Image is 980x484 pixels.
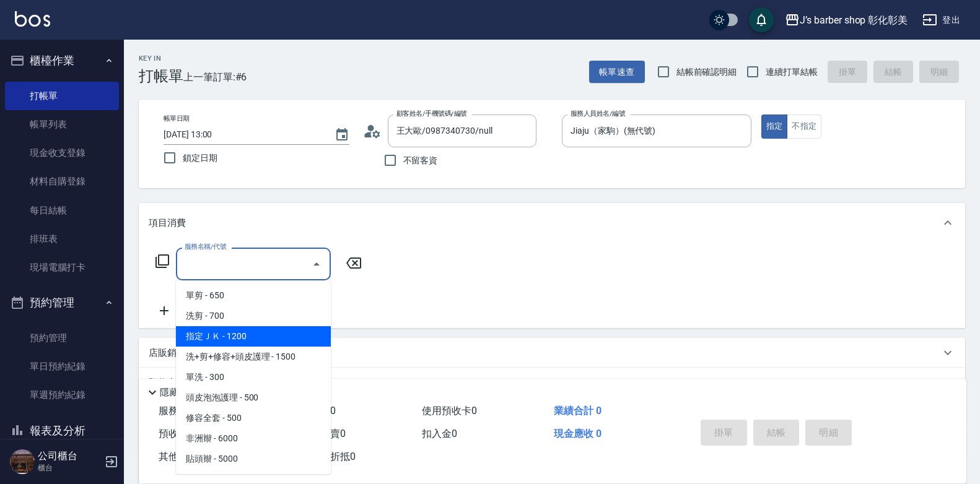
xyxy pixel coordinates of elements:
[5,381,119,409] a: 單週預約紀錄
[327,120,357,150] button: Choose date, selected date is 2025-08-23
[159,428,214,439] span: 預收卡販賣 0
[176,449,331,469] span: 貼頭辮 - 5000
[5,196,119,225] a: 每日結帳
[766,66,818,79] span: 連續打單結帳
[422,428,457,439] span: 扣入金 0
[160,386,216,399] p: 隱藏業績明細
[149,376,195,389] p: 預收卡販賣
[5,167,119,196] a: 材料自購登錄
[787,115,821,139] button: 不指定
[139,368,965,397] div: 預收卡販賣
[176,428,331,449] span: 非洲辮 - 6000
[149,347,186,360] p: 店販銷售
[176,347,331,367] span: 洗+剪+修容+頭皮護理 - 1500
[176,367,331,387] span: 單洗 - 300
[554,428,602,439] span: 現金應收 0
[183,152,217,165] span: 鎖定日期
[800,12,908,28] div: J’s barber shop 彰化彰美
[917,9,965,32] button: 登出
[5,225,119,253] a: 排班表
[5,287,119,319] button: 預約管理
[176,326,331,347] span: 指定ＪＫ - 1200
[15,11,50,27] img: Logo
[5,324,119,352] a: 預約管理
[589,61,645,84] button: 帳單速查
[38,462,101,473] p: 櫃台
[403,154,438,167] span: 不留客資
[176,285,331,306] span: 單剪 - 650
[571,109,625,118] label: 服務人員姓名/編號
[185,242,226,251] label: 服務名稱/代號
[396,109,467,118] label: 顧客姓名/手機號碼/編號
[164,124,322,145] input: YYYY/MM/DD hh:mm
[5,45,119,77] button: 櫃檯作業
[761,115,788,139] button: 指定
[149,217,186,230] p: 項目消費
[780,7,912,33] button: J’s barber shop 彰化彰美
[307,254,326,274] button: Close
[139,67,183,85] h3: 打帳單
[5,415,119,447] button: 報表及分析
[176,306,331,326] span: 洗剪 - 700
[676,66,737,79] span: 結帳前確認明細
[5,253,119,282] a: 現場電腦打卡
[749,7,774,32] button: save
[164,114,190,123] label: 帳單日期
[139,338,965,368] div: 店販銷售
[5,139,119,167] a: 現金收支登錄
[176,408,331,428] span: 修容全套 - 500
[10,449,35,474] img: Person
[139,203,965,243] div: 項目消費
[159,405,204,417] span: 服務消費 0
[183,69,247,85] span: 上一筆訂單:#6
[38,450,101,462] h5: 公司櫃台
[176,387,331,408] span: 頭皮泡泡護理 - 500
[159,451,224,462] span: 其他付款方式 0
[139,54,183,63] h2: Key In
[422,405,477,417] span: 使用預收卡 0
[554,405,602,417] span: 業績合計 0
[5,110,119,139] a: 帳單列表
[5,82,119,110] a: 打帳單
[5,352,119,381] a: 單日預約紀錄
